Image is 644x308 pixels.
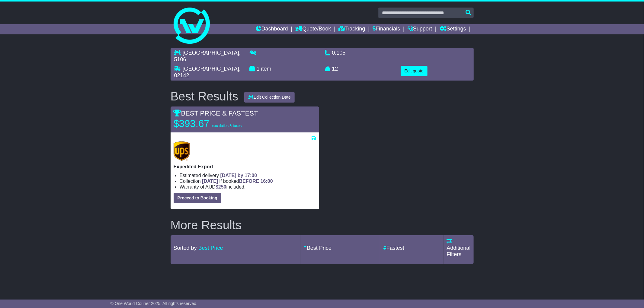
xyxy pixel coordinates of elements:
[183,66,239,72] span: [GEOGRAPHIC_DATA]
[171,218,474,232] h2: More Results
[332,66,338,72] span: 12
[202,179,273,184] span: if booked
[447,238,470,257] a: Additional Filters
[295,24,331,34] a: Quote/Book
[212,124,242,128] span: exc duties & taxes
[174,50,241,62] span: , 5106
[220,173,257,178] span: [DATE] by 17:00
[202,179,218,184] span: [DATE]
[338,24,365,34] a: Tracking
[216,184,226,189] span: $
[198,245,223,251] a: Best Price
[256,24,288,34] a: Dashboard
[408,24,432,34] a: Support
[244,92,295,103] button: Edit Collection Date
[174,164,316,170] p: Expedited Export
[174,193,221,203] button: Proceed to Booking
[174,245,197,251] span: Sorted by
[183,50,239,56] span: [GEOGRAPHIC_DATA]
[239,179,259,184] span: BEFORE
[401,66,428,76] button: Edit quote
[383,245,404,251] a: Fastest
[180,173,316,178] li: Estimated delivery
[440,24,466,34] a: Settings
[168,90,242,103] div: Best Results
[218,184,226,189] span: 250
[174,141,190,161] img: UPS (new): Expedited Export
[180,184,316,190] li: Warranty of AUD included.
[303,245,332,251] a: Best Price
[373,24,400,34] a: Financials
[174,66,241,78] span: , 02142
[174,110,258,117] span: BEST PRICE & FASTEST
[257,66,260,72] span: 1
[180,178,316,184] li: Collection
[332,50,346,56] span: 0.105
[261,66,271,72] span: item
[261,179,273,184] span: 16:00
[111,301,198,306] span: © One World Courier 2025. All rights reserved.
[174,118,249,130] p: $393.67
